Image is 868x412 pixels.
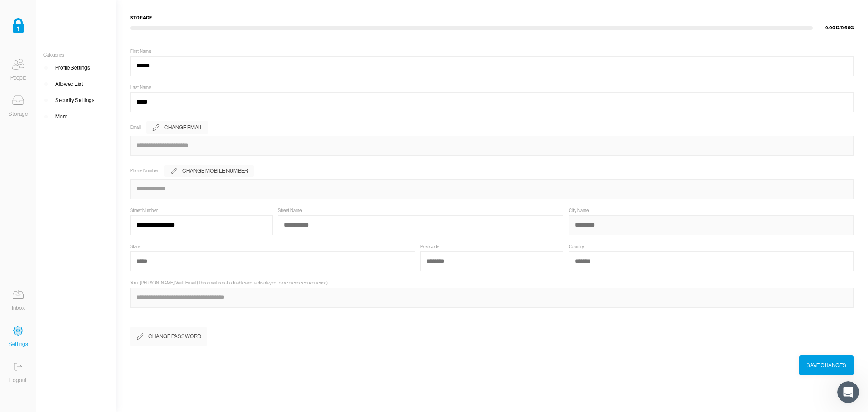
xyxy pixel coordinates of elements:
a: Allowed List [36,76,116,92]
div: First Name [130,49,151,54]
div: Postcode [420,244,439,250]
div: Allowed List [55,80,83,89]
div: Change Mobile Number [182,166,248,175]
div: Logout [9,376,27,385]
div: Profile Settings [55,63,90,72]
div: Categories [36,52,116,58]
div: Save Changes [807,361,846,370]
div: Change Password [148,332,201,341]
div: State [130,244,140,250]
div: Security Settings [55,96,94,105]
div: Storage [9,109,28,118]
div: Change Email [164,123,203,132]
button: Change Email [146,121,208,134]
div: More... [55,112,70,121]
div: People [10,73,26,82]
a: Profile Settings [36,60,116,76]
button: Change Password [130,327,207,346]
div: Phone Number [130,168,159,174]
div: Storage [130,14,854,22]
div: Street Name [278,208,302,213]
div: City Name [569,208,589,213]
div: Last Name [130,85,151,90]
div: Your [PERSON_NAME] Vault Email (This email is not editable and is displayed for reference conveni... [130,280,328,286]
div: Inbox [12,303,25,313]
button: Save Changes [799,355,854,375]
button: Change Mobile Number [164,165,254,177]
div: Street Number [130,208,158,213]
a: Security Settings [36,92,116,109]
a: More... [36,109,116,125]
div: Country [569,244,584,250]
iframe: Intercom live chat [837,381,859,403]
div: Email [130,125,141,130]
div: Settings [9,340,28,349]
div: 0.00G/9.66G [813,24,854,32]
